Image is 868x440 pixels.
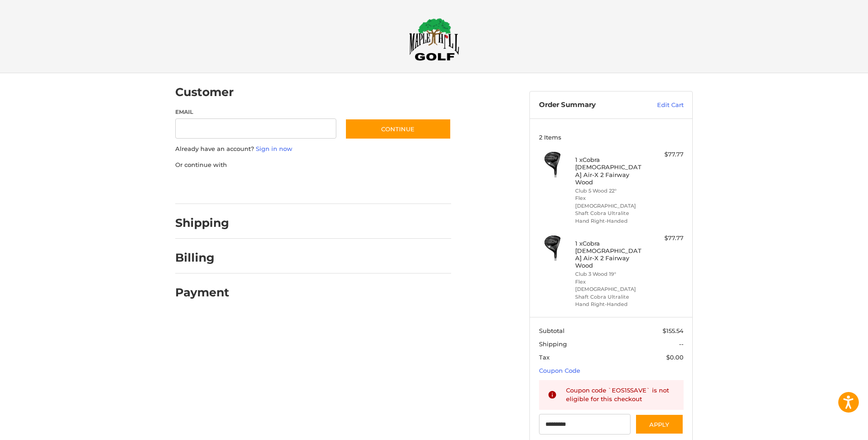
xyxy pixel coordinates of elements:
p: Or continue with [175,161,451,170]
span: -- [679,340,684,348]
li: Flex [DEMOGRAPHIC_DATA] [575,194,645,209]
h4: 1 x Cobra [DEMOGRAPHIC_DATA] Air-X 2 Fairway Wood [575,240,645,269]
h2: Billing [175,251,229,265]
img: Maple Hill Golf [409,18,459,61]
li: Flex [DEMOGRAPHIC_DATA] [575,278,645,293]
li: Hand Right-Handed [575,217,645,225]
span: Tax [539,354,550,361]
li: Shaft Cobra Ultralite [575,293,645,301]
div: Coupon code `EOS15SAVE` is not eligible for this checkout [566,386,675,404]
iframe: PayPal-venmo [328,178,396,195]
p: Already have an account? [175,145,451,154]
h4: 1 x Cobra [DEMOGRAPHIC_DATA] Air-X 2 Fairway Wood [575,156,645,186]
h2: Payment [175,285,229,300]
li: Hand Right-Handed [575,300,645,308]
li: Club 3 Wood 19° [575,270,645,278]
button: Continue [345,118,451,140]
span: Shipping [539,340,567,348]
div: $77.77 [647,234,684,243]
iframe: PayPal-paylater [250,178,318,195]
iframe: PayPal-paypal [173,178,241,195]
li: Club 5 Wood 22° [575,187,645,195]
span: $155.54 [663,327,684,334]
a: Sign in now [256,145,292,152]
button: Apply [635,414,684,435]
span: Subtotal [539,327,565,334]
h2: Shipping [175,216,229,230]
a: Edit Cart [637,101,684,110]
a: Coupon Code [539,367,580,374]
label: Email [175,108,336,116]
span: $0.00 [666,354,684,361]
h3: Order Summary [539,101,637,110]
input: Gift Certificate or Coupon Code [539,414,631,435]
h3: 2 Items [539,134,684,141]
h2: Customer [175,85,234,99]
li: Shaft Cobra Ultralite [575,209,645,217]
div: $77.77 [647,150,684,159]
